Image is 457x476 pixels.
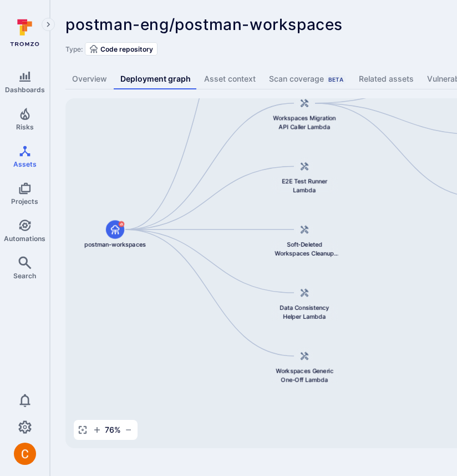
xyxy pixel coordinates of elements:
span: Projects [11,197,38,206]
span: postman-workspaces [84,240,146,249]
div: Scan coverage [269,73,346,84]
a: Related assets [352,69,420,89]
div: Camilo Rivera [14,443,36,465]
a: Asset context [197,69,262,89]
span: Dashboards [5,86,45,94]
span: Code repository [100,45,153,53]
span: Search [13,272,36,280]
span: Data Consistency Helper Lambda [271,304,338,320]
img: ACg8ocJuq_DPPTkXyD9OlTnVLvDrpObecjcADscmEHLMiTyEnTELew=s96-c [14,443,36,465]
button: Expand navigation menu [42,18,55,31]
span: Assets [13,160,37,168]
span: Automations [4,234,45,243]
i: Expand navigation menu [44,20,52,29]
a: Deployment graph [114,69,197,89]
span: 76 % [105,424,121,435]
span: E2E Test Runner Lambda [271,177,338,194]
span: Workspaces Migration API Caller Lambda [271,114,338,131]
a: Overview [65,69,114,89]
div: Beta [326,75,346,84]
span: Risks [16,123,34,131]
span: Type: [65,45,83,53]
span: Soft-Deleted Workspaces Cleanup Lambda [271,240,338,257]
span: postman-eng/postman-workspaces [65,15,343,34]
span: Workspaces Generic One-Off Lambda [271,367,338,384]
